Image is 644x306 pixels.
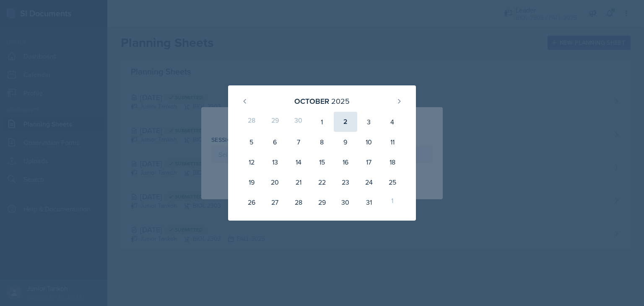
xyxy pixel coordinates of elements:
[357,112,381,132] div: 3
[357,172,381,192] div: 24
[381,112,404,132] div: 4
[287,192,310,212] div: 28
[381,172,404,192] div: 25
[310,112,334,132] div: 1
[357,192,381,212] div: 31
[310,152,334,172] div: 15
[263,172,287,192] div: 20
[263,152,287,172] div: 13
[381,152,404,172] div: 18
[310,192,334,212] div: 29
[381,192,404,212] div: 1
[334,152,357,172] div: 16
[263,112,287,132] div: 29
[381,132,404,152] div: 11
[240,152,263,172] div: 12
[334,112,357,132] div: 2
[294,95,329,107] div: October
[310,132,334,152] div: 8
[357,152,381,172] div: 17
[331,95,350,107] div: 2025
[240,132,263,152] div: 5
[287,112,310,132] div: 30
[240,172,263,192] div: 19
[287,172,310,192] div: 21
[263,192,287,212] div: 27
[334,192,357,212] div: 30
[287,152,310,172] div: 14
[287,132,310,152] div: 7
[357,132,381,152] div: 10
[310,172,334,192] div: 22
[263,132,287,152] div: 6
[240,112,263,132] div: 28
[240,192,263,212] div: 26
[334,132,357,152] div: 9
[334,172,357,192] div: 23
